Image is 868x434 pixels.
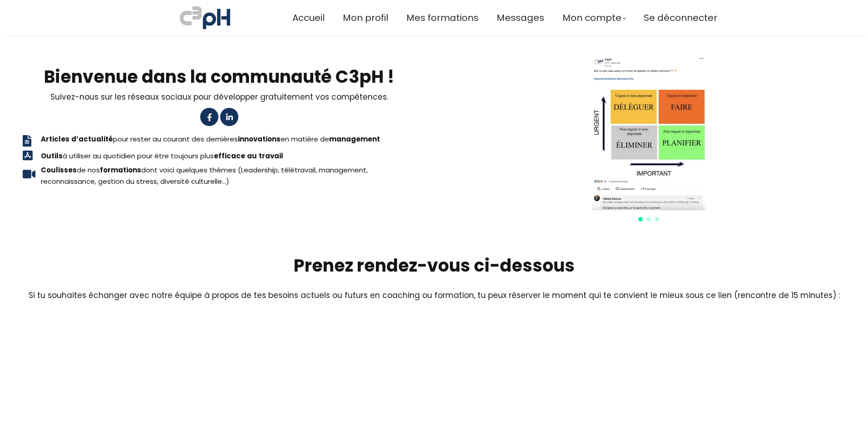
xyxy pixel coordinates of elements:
[34,151,283,162] div: à utiliser au quotidien pour être toujours plus
[644,10,717,25] a: Se déconnecter
[238,134,281,144] b: innovations
[34,134,380,145] div: pour rester au courant des dernières en matière de
[214,151,245,161] b: efficace
[259,151,283,161] b: travail
[406,10,478,25] a: Mes formations
[562,10,621,25] span: Mon compte
[41,165,77,175] b: Coulisses
[292,10,325,25] a: Accueil
[11,289,857,302] div: Si tu souhaites échanger avec notre équipe à propos de tes besoins actuels ou futurs en coaching ...
[23,65,416,88] h2: Bienvenue dans la communauté C3pH !
[329,134,380,144] b: management
[247,151,257,161] b: au
[41,151,63,161] b: Outils
[34,165,416,187] div: de nos dont voici quelques thèmes (Leadership, télétravail, management, reconnaissance, gestion d...
[23,91,416,103] div: Suivez-nous sur les réseaux sociaux pour développer gratuitement vos compétences.
[343,10,388,25] a: Mon profil
[71,134,113,144] b: d’actualité
[100,165,141,175] b: formations
[497,10,544,25] a: Messages
[41,134,69,144] b: Articles
[180,5,230,31] img: a70bc7685e0efc0bd0b04b3506828469.jpeg
[11,253,857,278] h3: Prenez rendez-vous ci-dessous
[592,56,705,210] img: 54a3a8d3711df7822d56a38cfe4b6d8d.jpeg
